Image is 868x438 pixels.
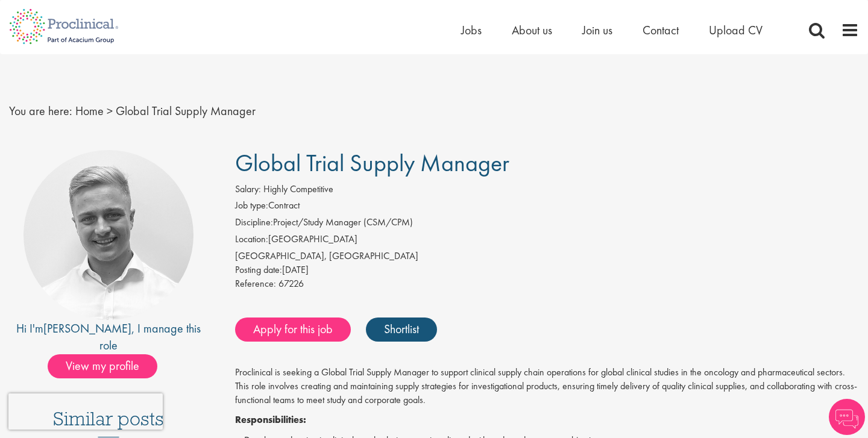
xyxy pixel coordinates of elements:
span: > [107,103,113,119]
span: Global Trial Supply Manager [235,148,509,178]
a: breadcrumb link [75,103,104,119]
a: Jobs [461,22,482,38]
span: Highly Competitive [263,183,333,195]
span: You are here: [9,103,72,119]
label: Discipline: [235,216,273,230]
li: Contract [235,199,859,216]
a: Join us [582,22,612,38]
span: Global Trial Supply Manager [116,103,256,119]
li: Project/Study Manager (CSM/CPM) [235,216,859,233]
span: Posting date: [235,263,282,276]
p: Proclinical is seeking a Global Trial Supply Manager to support clinical supply chain operations ... [235,366,859,407]
strong: Responsibilities: [235,413,306,426]
div: Hi I'm , I manage this role [9,320,208,354]
a: Contact [643,22,679,38]
span: View my profile [48,354,157,378]
img: Chatbot [829,399,865,435]
a: [PERSON_NAME] [43,321,131,336]
label: Salary: [235,183,261,196]
a: Shortlist [366,318,437,342]
a: About us [512,22,552,38]
label: Location: [235,233,268,246]
span: 67226 [278,277,304,290]
a: Upload CV [709,22,763,38]
label: Job type: [235,199,268,213]
li: [GEOGRAPHIC_DATA] [235,233,859,249]
label: Reference: [235,277,276,291]
img: imeage of recruiter Joshua Bye [24,150,193,320]
iframe: reCAPTCHA [8,393,163,430]
div: [GEOGRAPHIC_DATA], [GEOGRAPHIC_DATA] [235,249,859,263]
div: [DATE] [235,263,859,277]
a: Apply for this job [235,318,351,342]
a: View my profile [48,357,169,372]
